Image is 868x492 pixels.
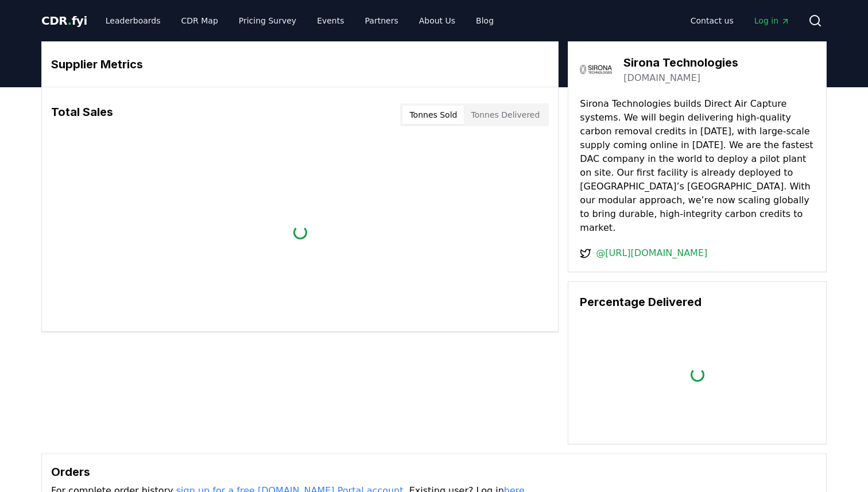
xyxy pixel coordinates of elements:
a: About Us [410,10,464,31]
span: CDR fyi [41,14,87,28]
a: Partners [356,10,408,31]
span: . [68,14,72,28]
a: [DOMAIN_NAME] [623,71,700,85]
div: loading [691,368,704,382]
button: Tonnes Sold [402,106,464,124]
nav: Main [96,10,503,31]
img: Sirona Technologies-logo [580,53,612,86]
h3: Orders [51,463,817,481]
div: loading [293,226,307,239]
a: Contact us [681,10,743,31]
h3: Percentage Delivered [580,293,815,311]
a: Pricing Survey [230,10,305,31]
h3: Supplier Metrics [51,56,549,73]
a: Blog [467,10,503,31]
a: CDR.fyi [41,13,87,29]
nav: Main [681,10,799,31]
h3: Sirona Technologies [623,54,738,71]
button: Tonnes Delivered [464,106,547,124]
p: Sirona Technologies builds Direct Air Capture systems. We will begin delivering high-quality carb... [580,97,815,235]
h3: Total Sales [51,103,113,126]
a: CDR Map [172,10,227,31]
span: Log in [754,15,790,26]
a: @[URL][DOMAIN_NAME] [596,246,707,260]
a: Events [308,10,353,31]
a: Log in [745,10,799,31]
a: Leaderboards [96,10,170,31]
